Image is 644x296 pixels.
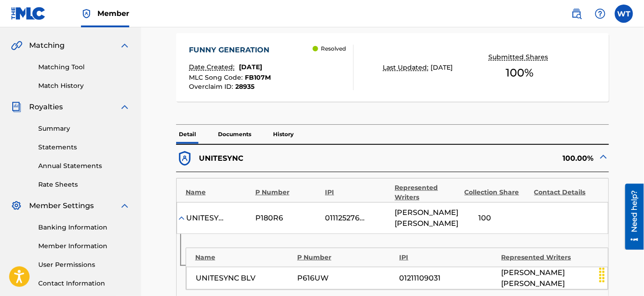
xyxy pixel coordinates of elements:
p: Submitted Shares [489,52,551,62]
div: Drag [595,261,609,289]
div: UNITESYNC BLV [196,273,293,284]
img: dfb38c8551f6dcc1ac04.svg [176,150,193,167]
a: Member Information [38,241,130,251]
img: expand [119,200,130,211]
img: Member Settings [11,200,22,211]
a: User Permissions [38,260,130,270]
span: Member [97,8,129,19]
div: P616UW [298,273,395,284]
a: Banking Information [38,223,130,232]
a: Contact Information [38,279,130,288]
span: [PERSON_NAME] [PERSON_NAME] [501,267,598,289]
img: Top Rightsholder [81,8,92,19]
a: Statements [38,143,130,152]
a: Matching Tool [38,62,130,72]
div: IPI [400,253,497,262]
span: 28935 [235,82,254,91]
span: [PERSON_NAME] [PERSON_NAME] [395,207,460,229]
div: Help [591,5,609,23]
div: User Menu [615,5,633,23]
p: History [270,125,296,144]
a: Summary [38,124,130,133]
img: MLC Logo [11,7,46,20]
img: Royalties [11,102,22,112]
p: Date Created: [189,62,237,72]
div: Name [195,253,293,262]
span: 100 % [506,65,533,81]
img: search [571,8,582,19]
span: FB107M [245,73,271,82]
div: FUNNY GENERATION [189,45,274,56]
img: expand [119,40,130,51]
span: MLC Song Code : [189,73,245,82]
iframe: Resource Center [619,184,644,250]
p: UNITESYNC [199,153,243,164]
img: help [595,8,606,19]
div: 01211109031 [400,273,497,284]
div: Name [186,188,251,197]
a: Annual Statements [38,161,130,171]
span: [DATE] [431,63,453,71]
div: P Number [297,253,395,262]
div: Contact Details [534,188,599,197]
img: expand-cell-toggle [598,151,609,162]
iframe: Chat Widget [598,252,644,296]
a: Rate Sheets [38,180,130,189]
span: Matching [29,40,65,51]
div: Represented Writers [395,183,460,202]
div: P Number [255,188,320,197]
div: 100.00% [393,150,609,167]
img: expand-cell-toggle [177,214,186,223]
p: Detail [176,125,199,144]
img: expand [119,102,130,112]
div: IPI [325,188,390,197]
img: Matching [11,40,22,51]
div: Represented Writers [502,253,599,262]
span: [DATE] [239,63,262,71]
p: Resolved [321,45,346,53]
a: FUNNY GENERATIONDate Created:[DATE]MLC Song Code:FB107MOverclaim ID:28935 ResolvedLast Updated:[D... [176,33,609,102]
div: Collection Share [465,188,530,197]
a: Public Search [568,5,586,23]
a: Match History [38,81,130,91]
span: Member Settings [29,200,94,211]
p: Last Updated: [383,63,431,72]
p: Documents [215,125,254,144]
div: Need help? [10,6,22,48]
span: Royalties [29,102,63,112]
span: Overclaim ID : [189,82,235,91]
